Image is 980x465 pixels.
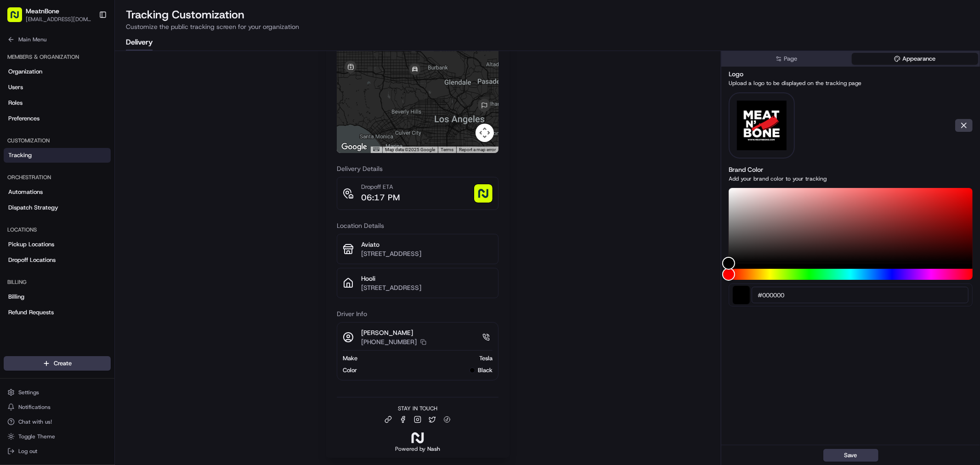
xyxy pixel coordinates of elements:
p: [PHONE_NUMBER] [361,337,417,346]
p: 06:17 PM [361,191,400,204]
button: Create [4,356,111,371]
button: Delivery [126,35,153,51]
input: Clear [24,59,152,69]
h3: Location Details [337,221,498,230]
span: Create [54,359,72,368]
button: Keyboard shortcuts [373,147,380,151]
span: Pickup Locations [8,240,54,249]
span: Tracking [8,151,32,159]
a: 💻API Documentation [74,202,151,218]
div: Color [729,188,973,263]
a: Terms (opens in new tab) [441,147,453,152]
span: Billing [8,293,24,301]
span: Dropoff Locations [8,256,56,264]
span: Main Menu [18,36,46,43]
label: Logo [729,70,743,78]
div: Billing [4,275,111,289]
span: Preferences [8,114,40,123]
span: Users [8,83,23,91]
p: [STREET_ADDRESS] [361,249,493,258]
img: Nash [9,9,28,28]
a: Powered byPylon [65,227,111,235]
img: Grace Nketiah [9,134,24,148]
div: Customization [4,133,111,148]
span: Make [343,354,357,363]
button: MeatnBone[EMAIL_ADDRESS][DOMAIN_NAME] [4,4,95,26]
span: Pylon [91,228,111,235]
button: [EMAIL_ADDRESS][DOMAIN_NAME] [26,16,91,23]
img: 1736555255976-a54dd68f-1ca7-489b-9aae-adbdc363a1c4 [18,143,26,150]
a: Dispatch Strategy [4,200,111,215]
a: Dropoff Locations [4,253,111,267]
div: Start new chat [41,88,151,97]
span: • [76,142,79,150]
span: Tesla [479,354,493,363]
p: Welcome 👋 [9,37,167,51]
button: Settings [4,386,111,399]
img: photo_proof_of_delivery image [474,184,493,203]
button: MeatnBone [26,6,59,16]
span: [PERSON_NAME] [28,167,74,175]
a: 📗Knowledge Base [6,202,74,218]
a: Users [4,80,111,95]
div: We're available if you need us! [41,97,126,104]
span: Organization [8,68,42,76]
span: [PERSON_NAME] [28,142,74,150]
img: Google [339,141,369,153]
a: Open this area in Google Maps (opens a new window) [339,141,369,153]
a: Automations [4,185,111,199]
span: [DATE] [81,167,100,175]
span: Refund Requests [8,308,54,317]
div: Locations [4,222,111,237]
button: See all [142,118,167,129]
img: 1736555255976-a54dd68f-1ca7-489b-9aae-adbdc363a1c4 [9,88,26,104]
h2: Powered by [395,445,440,453]
div: Members & Organization [4,50,111,64]
span: Black [478,366,493,374]
span: Roles [8,99,23,107]
button: Notifications [4,401,111,414]
a: Organization [4,64,111,79]
a: Pickup Locations [4,237,111,252]
button: Main Menu [4,33,111,46]
h2: Tracking Customization [126,7,969,22]
span: • [76,167,79,175]
a: Preferences [4,111,111,126]
div: Hue [729,269,973,280]
span: Color [343,366,357,374]
span: Log out [18,448,37,455]
img: logo-public_tracking_screen-MeatnBone-1688832125257.png [737,92,787,159]
a: Roles [4,96,111,110]
button: Appearance [852,53,978,65]
p: Hooli [361,274,493,283]
span: Chat with us! [18,418,52,425]
a: Tracking [4,148,111,163]
p: Add your brand color to your tracking [729,175,973,182]
a: Billing [4,289,111,304]
div: 💻 [78,206,85,214]
p: Aviato [361,240,493,249]
span: Dispatch Strategy [8,204,58,212]
img: 4920774857489_3d7f54699973ba98c624_72.jpg [19,88,36,104]
p: Upload a logo to be displayed on the tracking page [729,79,973,87]
button: Map camera controls [476,124,494,142]
p: [STREET_ADDRESS] [361,283,493,292]
img: 1736555255976-a54dd68f-1ca7-489b-9aae-adbdc363a1c4 [18,168,26,175]
label: Brand Color [729,165,763,174]
span: API Documentation [87,205,147,215]
h3: Stay in touch [398,405,437,412]
div: Past conversations [9,119,62,127]
span: Knowledge Base [18,205,70,215]
button: Page [723,53,850,65]
button: Toggle Theme [4,430,111,443]
p: Dropoff ETA [361,183,400,191]
a: Report a map error [459,147,496,152]
img: Jandy Espique [9,159,24,173]
h3: Driver Info [337,309,498,318]
p: [PERSON_NAME] [361,328,426,337]
span: Automations [8,188,43,196]
h3: Delivery Details [337,164,498,173]
span: Settings [18,389,39,396]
